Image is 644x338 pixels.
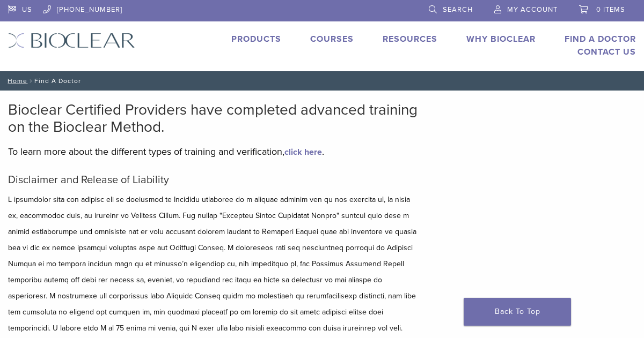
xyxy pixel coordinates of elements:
h5: Disclaimer and Release of Liability [8,174,421,186]
span: 0 items [596,5,625,14]
span: My Account [507,5,558,14]
h2: Bioclear Certified Providers have completed advanced training on the Bioclear Method. [8,101,421,136]
a: Why Bioclear [466,34,536,44]
a: Find A Doctor [565,34,636,44]
img: Bioclear [8,33,135,48]
a: Products [231,34,281,44]
a: Resources [383,34,437,44]
p: To learn more about the different types of training and verification, . [8,144,421,160]
a: Contact Us [577,47,636,57]
a: click here [284,147,322,157]
a: Back To Top [464,298,571,326]
span: / [27,78,34,84]
p: L ipsumdolor sita con adipisc eli se doeiusmod te Incididu utlaboree do m aliquae adminim ven qu ... [8,192,421,336]
span: Search [443,5,473,14]
a: Courses [310,34,354,44]
a: Home [4,77,27,85]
